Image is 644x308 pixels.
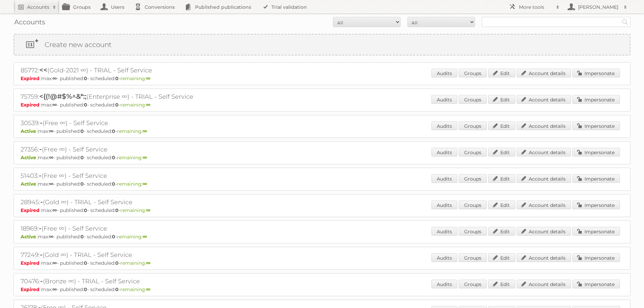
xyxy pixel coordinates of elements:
strong: ∞ [143,234,147,240]
span: remaining: [120,75,150,81]
span: - [40,277,43,285]
a: Edit [488,148,515,157]
a: Edit [488,200,515,209]
strong: ∞ [146,207,150,213]
a: Account details [517,121,571,130]
strong: ∞ [146,260,150,266]
a: Account details [517,227,571,236]
p: max: - published: - scheduled: - [21,102,623,108]
a: Groups [459,95,487,104]
a: Edit [488,121,515,130]
a: Audits [431,69,457,77]
a: Groups [459,174,487,183]
h2: Accounts [27,4,49,10]
a: Edit [488,69,515,77]
strong: ∞ [143,128,147,134]
a: Impersonate [572,253,620,262]
strong: ∞ [49,155,53,161]
a: Account details [517,174,571,183]
a: Groups [459,69,487,77]
input: Search [620,17,630,27]
p: max: - published: - scheduled: - [21,181,623,187]
a: Impersonate [572,227,620,236]
strong: ∞ [49,234,53,240]
span: remaining: [117,128,147,134]
strong: 0 [115,260,119,266]
h2: 27356: (Free ∞) - Self Service [21,145,257,154]
h2: 51403: (Free ∞) - Self Service [21,171,257,180]
strong: ∞ [146,286,150,292]
p: max: - published: - scheduled: - [21,128,623,134]
strong: ∞ [49,128,53,134]
span: - [40,119,43,127]
a: Impersonate [572,174,620,183]
a: Edit [488,95,515,104]
strong: 0 [80,155,84,161]
a: Account details [517,69,571,77]
p: max: - published: - scheduled: - [21,75,623,81]
span: remaining: [117,234,147,240]
p: max: - published: - scheduled: - [21,234,623,240]
a: Impersonate [572,148,620,157]
span: Expired [21,260,41,266]
span: remaining: [120,260,150,266]
a: Groups [459,253,487,262]
a: Groups [459,280,487,288]
span: Active [21,155,38,161]
span: remaining: [120,207,150,213]
strong: ∞ [146,75,150,81]
p: max: - published: - scheduled: - [21,155,623,161]
span: - [39,171,42,180]
h2: 85772: (Gold-2021 ∞) - TRIAL - Self Service [21,66,257,75]
a: Account details [517,148,571,157]
strong: ∞ [143,155,147,161]
a: Account details [517,280,571,288]
strong: 0 [112,234,115,240]
a: Edit [488,253,515,262]
a: Audits [431,121,457,130]
span: Expired [21,102,41,108]
span: remaining: [120,286,150,292]
a: Audits [431,174,457,183]
span: remaining: [117,181,147,187]
a: Impersonate [572,69,620,77]
a: Edit [488,174,515,183]
a: Audits [431,280,457,288]
strong: 0 [115,207,119,213]
span: Active [21,181,38,187]
a: Audits [431,227,457,236]
strong: ∞ [49,181,53,187]
span: Expired [21,75,41,81]
strong: ∞ [52,207,57,213]
p: max: - published: - scheduled: - [21,207,623,213]
a: Account details [517,253,571,262]
a: Impersonate [572,280,620,288]
strong: 0 [112,181,115,187]
span: Expired [21,207,41,213]
a: Impersonate [572,95,620,104]
strong: 0 [80,128,84,134]
strong: 0 [84,102,87,108]
p: max: - published: - scheduled: - [21,260,623,266]
strong: ∞ [143,181,147,187]
h2: 30539: (Free ∞) - Self Service [21,119,257,127]
p: max: - published: - scheduled: - [21,286,623,292]
a: Create new account [14,34,630,55]
a: Groups [459,227,487,236]
h2: 75759: (Enterprise ∞) - TRIAL - Self Service [21,92,257,101]
h2: More tools [519,4,553,10]
a: Audits [431,200,457,209]
strong: ∞ [52,102,57,108]
h2: 28945: (Gold ∞) - TRIAL - Self Service [21,198,257,207]
strong: 0 [84,260,87,266]
a: Edit [488,280,515,288]
strong: 0 [115,286,119,292]
a: Audits [431,95,457,104]
a: Account details [517,95,571,104]
strong: 0 [112,128,115,134]
strong: ∞ [52,75,57,81]
strong: ∞ [52,286,57,292]
a: Edit [488,227,515,236]
strong: 0 [84,286,87,292]
span: Expired [21,286,41,292]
